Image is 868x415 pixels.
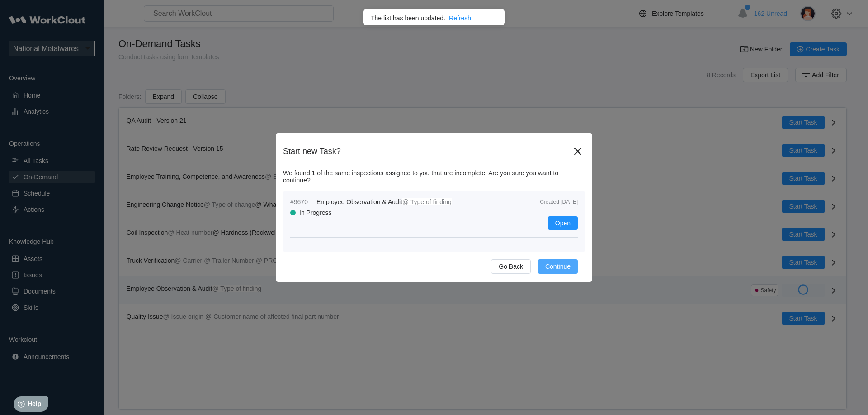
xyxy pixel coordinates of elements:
[316,198,402,205] span: Employee Observation & Audit
[299,209,332,216] div: In Progress
[491,259,531,274] button: Go Back
[449,14,471,22] div: Refresh
[548,216,578,230] button: Open
[545,263,571,270] span: Continue
[519,199,578,205] div: Created [DATE]
[371,14,445,22] div: The list has been updated.
[402,198,452,205] mark: @ Type of finding
[283,169,585,184] div: We found 1 of the same inspections assigned to you that are incomplete. Are you sure you want to ...
[499,263,523,270] span: Go Back
[555,220,571,226] span: Open
[495,13,501,20] button: close
[290,198,313,205] span: #9670
[283,147,571,156] div: Start new Task?
[538,259,578,274] button: Continue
